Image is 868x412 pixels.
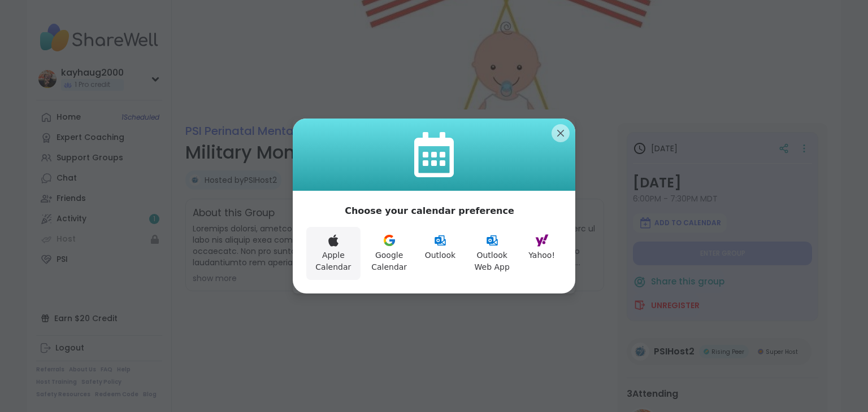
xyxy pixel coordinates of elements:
button: Yahoo! [522,227,562,280]
button: Apple Calendar [306,227,361,280]
button: Google Calendar [361,227,418,280]
p: Choose your calendar preference [345,204,514,218]
button: Outlook [418,227,463,280]
button: Outlook Web App [462,227,522,280]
